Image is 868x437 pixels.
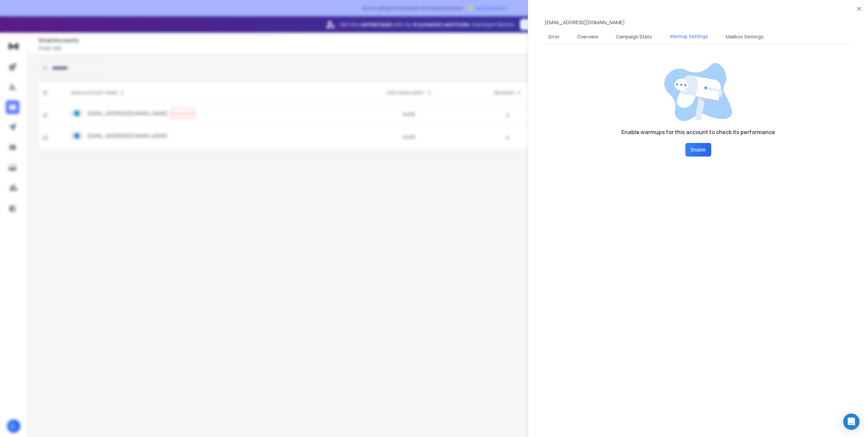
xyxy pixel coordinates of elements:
div: Open Intercom Messenger [843,414,859,430]
img: image [664,63,732,121]
button: Mailbox Settings [722,29,768,44]
h1: Enable warmups for this account to check its performance [621,128,775,136]
button: Warmup Settings [666,29,712,45]
p: [EMAIL_ADDRESS][DOMAIN_NAME] [545,19,625,26]
button: Campaign Stats [612,29,656,44]
button: Overview [573,29,602,44]
button: Enable [685,143,711,157]
button: Error [545,29,564,44]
